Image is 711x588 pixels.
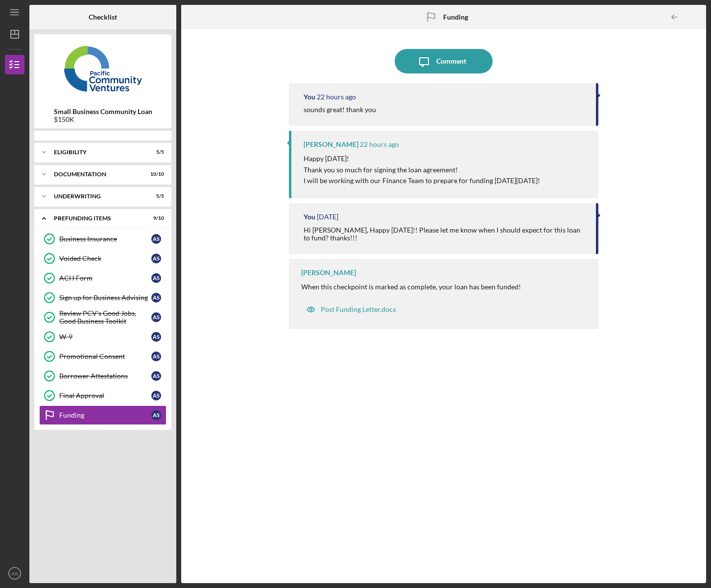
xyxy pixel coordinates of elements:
[301,282,521,292] p: When this checkpoint is marked as complete, your loan has been funded!
[146,171,164,177] div: 10 / 10
[304,106,376,114] div: sounds great! thank you
[89,13,117,21] b: Checklist
[360,141,399,148] time: 2025-09-05 16:41
[39,268,166,288] a: ACH FormAS
[436,49,466,73] div: Comment
[151,352,161,361] div: A S
[59,274,151,282] div: ACH Form
[304,141,358,148] div: [PERSON_NAME]
[54,215,140,221] div: Prefunding Items
[59,392,151,400] div: Final Approval
[39,347,166,366] a: Promotional ConsentAS
[12,571,18,576] text: AS
[151,371,161,381] div: A S
[5,564,24,583] button: AS
[146,193,164,199] div: 5 / 5
[317,213,338,221] time: 2025-09-05 14:34
[151,410,161,420] div: A S
[304,175,540,186] p: I will be working with our Finance Team to prepare for funding [DATE][DATE]!
[59,353,151,360] div: Promotional Consent
[54,108,152,116] b: Small Business Community Loan
[39,307,166,327] a: Review PCV's Good Jobs, Good Business ToolkitAS
[54,171,140,177] div: Documentation
[304,213,315,221] div: You
[39,249,166,268] a: Voided CheckAS
[443,13,468,21] b: Funding
[59,372,151,380] div: Borrower Attestations
[304,165,540,175] p: Thank you so much for signing the loan agreement!
[34,39,171,98] img: Product logo
[151,273,161,283] div: A S
[146,215,164,221] div: 9 / 10
[304,226,586,242] div: Hi [PERSON_NAME], Happy [DATE]!! Please let me know when I should expect for this loan to fund? t...
[39,386,166,405] a: Final ApprovalAS
[395,49,493,73] button: Comment
[151,332,161,342] div: A S
[301,269,356,277] div: [PERSON_NAME]
[39,288,166,307] a: Sign up for Business AdvisingAS
[304,93,315,101] div: You
[151,234,161,244] div: A S
[54,149,140,155] div: Eligibility
[54,116,152,123] div: $150K
[304,153,540,164] p: Happy [DATE]!
[301,300,401,319] button: Post Funding Letter.docx
[39,229,166,249] a: Business InsuranceAS
[54,193,140,199] div: Underwriting
[321,306,396,313] div: Post Funding Letter.docx
[59,411,151,419] div: Funding
[151,312,161,322] div: A S
[59,255,151,262] div: Voided Check
[317,93,356,101] time: 2025-09-05 17:06
[59,235,151,243] div: Business Insurance
[146,149,164,155] div: 5 / 5
[151,293,161,303] div: A S
[151,254,161,263] div: A S
[59,333,151,341] div: W-9
[151,391,161,400] div: A S
[59,294,151,302] div: Sign up for Business Advising
[39,327,166,347] a: W-9AS
[59,309,151,325] div: Review PCV's Good Jobs, Good Business Toolkit
[39,405,166,425] a: FundingAS
[39,366,166,386] a: Borrower AttestationsAS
